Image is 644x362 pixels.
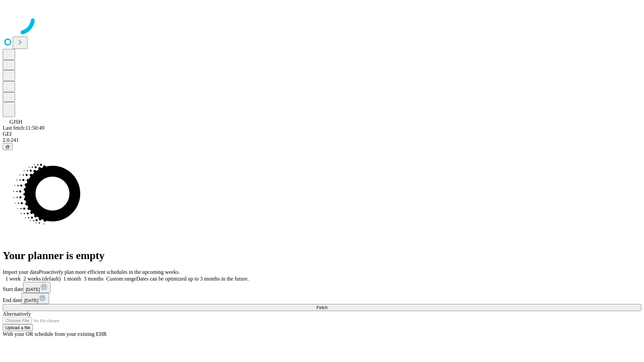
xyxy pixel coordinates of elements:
[3,304,641,311] button: Fetch
[136,276,249,282] span: Dates can be optimized up to 3 months in the future.
[9,119,22,125] span: GJSH
[5,144,10,149] span: @
[23,282,51,293] button: [DATE]
[84,276,104,282] span: 3 months
[26,287,40,292] span: [DATE]
[3,249,641,262] h1: Your planner is empty
[39,269,180,275] span: Proactively plan more efficient schedules in the upcoming weeks.
[3,143,13,150] button: @
[21,293,49,304] button: [DATE]
[3,269,39,275] span: Import your data
[3,131,641,137] div: GEI
[3,331,107,337] span: With your OR schedule from your existing EHR
[3,324,33,331] button: Upload a file
[63,276,81,282] span: 1 month
[24,298,38,303] span: [DATE]
[3,137,641,143] div: 2.0.241
[3,311,31,317] span: Alternatively
[5,276,21,282] span: 1 week
[23,276,61,282] span: 2 weeks (default)
[3,293,641,304] div: End date
[3,282,641,293] div: Start date
[106,276,136,282] span: Custom range
[316,305,327,310] span: Fetch
[3,125,44,131] span: Last fetch: 11:50:49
